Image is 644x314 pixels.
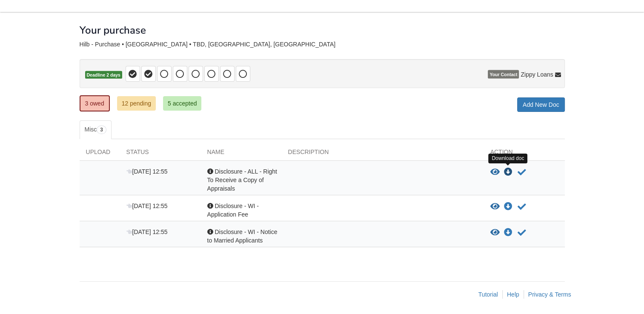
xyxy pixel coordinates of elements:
h1: Your purchase [80,25,146,36]
a: 12 pending [117,96,156,111]
span: Disclosure - WI - Application Fee [207,203,259,218]
button: Acknowledge receipt of document [517,228,527,238]
span: Disclosure - ALL - Right To Receive a Copy of Appraisals [207,168,277,192]
a: Help [507,291,519,298]
span: [DATE] 12:55 [126,228,168,235]
a: Download Disclosure - WI - Application Fee [504,203,512,210]
span: [DATE] 12:55 [126,168,168,175]
a: Tutorial [478,291,498,298]
div: Description [282,148,484,160]
button: View Disclosure - WI - Notice to Married Applicants [490,228,500,237]
span: Zippy Loans [521,70,553,79]
a: Download Disclosure - ALL - Right To Receive a Copy of Appraisals [504,169,512,176]
button: Acknowledge receipt of document [517,202,527,212]
a: Download Disclosure - WI - Notice to Married Applicants [504,229,512,236]
div: Name [201,148,282,160]
span: 3 [97,126,106,134]
button: Acknowledge receipt of document [517,167,527,177]
a: Misc [80,120,112,139]
a: Privacy & Terms [528,291,571,298]
button: View Disclosure - WI - Application Fee [490,203,500,211]
a: 3 owed [80,95,110,111]
span: [DATE] 12:55 [126,203,168,209]
a: Add New Doc [517,97,565,112]
span: Deadline 2 days [85,71,122,79]
div: Action [484,148,565,160]
div: Status [120,148,201,160]
button: View Disclosure - ALL - Right To Receive a Copy of Appraisals [490,168,500,177]
span: Your Contact [488,70,519,79]
div: Download doc [488,154,527,163]
span: Disclosure - WI - Notice to Married Applicants [207,228,278,244]
a: 5 accepted [163,96,202,111]
div: Hilb - Purchase • [GEOGRAPHIC_DATA] • TBD, [GEOGRAPHIC_DATA], [GEOGRAPHIC_DATA] [80,41,565,48]
div: Upload [80,148,120,160]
